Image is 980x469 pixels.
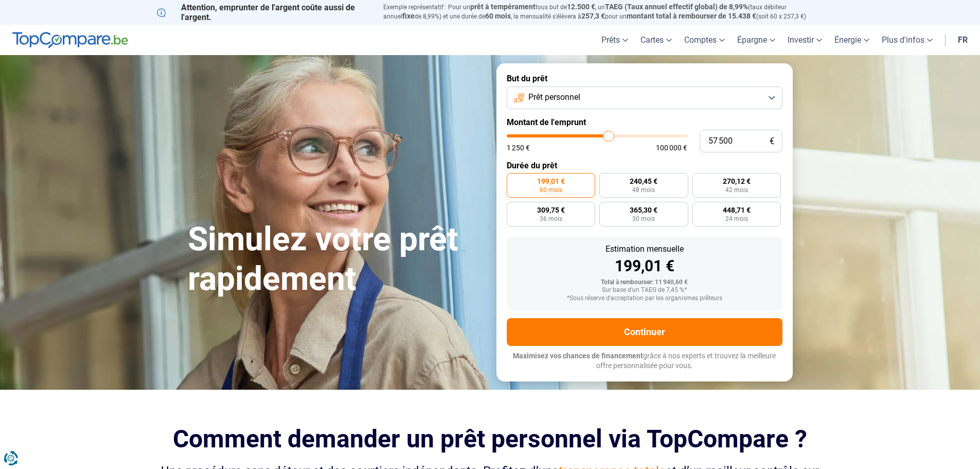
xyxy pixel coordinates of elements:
[12,32,128,48] img: TopCompare
[470,3,536,11] span: prêt à tempérament
[725,187,748,193] span: 42 mois
[515,295,774,302] div: *Sous réserve d'acceptation par les organismes prêteurs
[540,216,562,222] span: 36 mois
[595,25,634,55] a: Prêts
[188,220,484,299] h1: Simulez votre prêt rapidement
[952,25,974,55] a: fr
[725,216,748,222] span: 24 mois
[828,25,876,55] a: Énergie
[723,178,751,185] span: 270,12 €
[507,117,782,127] label: Montant de l'emprunt
[157,425,824,453] h2: Comment demander un prêt personnel via TopCompare ?
[770,137,774,146] span: €
[507,161,782,170] label: Durée du prêt
[630,178,657,185] span: 240,45 €
[581,12,605,20] span: 257,3 €
[876,25,939,55] a: Plus d'infos
[157,3,371,22] p: Attention, emprunter de l'argent coûte aussi de l'argent.
[507,74,782,83] label: But du prêt
[627,12,756,20] span: montant total à rembourser de 15.438 €
[723,206,751,214] span: 448,71 €
[528,92,580,103] span: Prêt personnel
[485,12,511,20] span: 60 mois
[402,12,415,20] span: fixe
[632,187,655,193] span: 48 mois
[632,216,655,222] span: 30 mois
[507,318,782,346] button: Continuer
[515,245,774,253] div: Estimation mensuelle
[630,206,657,214] span: 365,30 €
[507,351,782,371] p: grâce à nos experts et trouvez la meilleure offre personnalisée pour vous.
[678,25,731,55] a: Comptes
[515,258,774,274] div: 199,01 €
[513,352,643,360] span: Maximisez vos chances de financement
[605,3,748,11] span: TAEG (Taux annuel effectif global) de 8,99%
[537,206,565,214] span: 309,75 €
[540,187,562,193] span: 60 mois
[567,3,595,11] span: 12.500 €
[781,25,828,55] a: Investir
[515,287,774,294] div: Sur base d'un TAEG de 7,45 %*
[383,3,824,21] p: Exemple représentatif : Pour un tous but de , un (taux débiteur annuel de 8,99%) et une durée de ...
[731,25,781,55] a: Épargne
[656,144,687,151] span: 100 000 €
[537,178,565,185] span: 199,01 €
[634,25,678,55] a: Cartes
[507,144,530,151] span: 1 250 €
[515,279,774,286] div: Total à rembourser: 11 940,60 €
[507,86,782,109] button: Prêt personnel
